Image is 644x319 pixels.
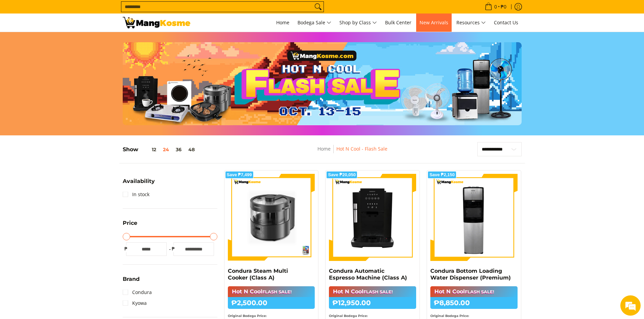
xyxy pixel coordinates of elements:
span: Save ₱2,150 [429,173,455,177]
span: Save ₱7,499 [227,173,252,177]
span: Bulk Center [385,19,411,26]
a: Hot N Cool - Flash Sale [336,145,387,152]
small: Original Bodega Price: [430,314,469,318]
summary: Open [123,276,140,287]
a: Condura Steam Multi Cooker (Class A) [228,268,288,281]
span: 0 [493,4,498,9]
h6: ₱2,500.00 [228,297,315,309]
summary: Open [123,179,155,189]
span: New Arrivals [420,19,448,26]
span: ₱ [170,245,177,252]
summary: Open [123,220,137,231]
img: Condura Steam Multi Cooker (Class A) [228,174,315,261]
a: In stock [123,189,149,200]
span: Save ₱20,050 [328,173,356,177]
a: Resources [453,14,489,32]
a: Home [317,145,331,152]
small: Original Bodega Price: [329,314,368,318]
img: Condura Bottom Loading Water Dispenser (Premium) [430,174,518,261]
a: New Arrivals [416,14,452,32]
a: Contact Us [491,14,522,32]
a: Condura Automatic Espresso Machine (Class A) [329,268,407,281]
button: 24 [160,147,172,152]
a: Shop by Class [336,14,380,32]
button: Search [313,2,324,12]
img: Hot N Cool: Mang Kosme MID-PAYDAY APPLIANCES SALE! l Mang Kosme [123,17,190,28]
span: Contact Us [494,19,518,26]
a: Condura [123,287,152,298]
h6: ₱12,950.00 [329,297,416,309]
h6: ₱8,850.00 [430,297,518,309]
a: Bulk Center [382,14,415,32]
button: 48 [185,147,198,152]
h5: Show [123,146,198,153]
span: Availability [123,179,155,184]
span: ₱ [123,245,129,252]
button: 36 [172,147,185,152]
span: Resources [456,19,486,27]
span: Home [276,19,289,26]
a: Home [273,14,293,32]
span: • [483,3,508,10]
span: Bodega Sale [297,19,331,27]
button: 12 [138,147,160,152]
span: ₱0 [500,4,507,9]
img: Condura Automatic Espresso Machine (Class A) [329,174,416,261]
small: Original Bodega Price: [228,314,267,318]
span: Shop by Class [339,19,377,27]
span: Brand [123,276,140,282]
a: Kyowa [123,298,147,309]
a: Condura Bottom Loading Water Dispenser (Premium) [430,268,511,281]
nav: Breadcrumbs [270,145,434,160]
nav: Main Menu [197,14,522,32]
span: Price [123,220,137,226]
a: Bodega Sale [294,14,335,32]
